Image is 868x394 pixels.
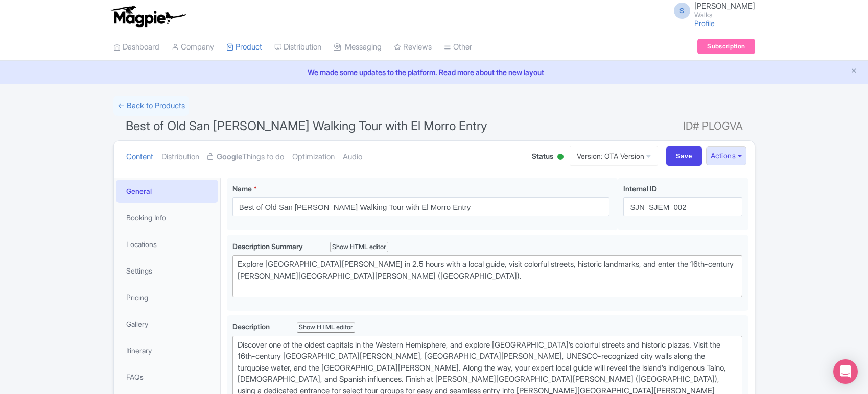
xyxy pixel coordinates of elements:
[666,146,702,166] input: Save
[226,33,262,61] a: Product
[238,259,738,293] div: Explore [GEOGRAPHIC_DATA][PERSON_NAME] in 2.5 hours with a local guide, visit colorful streets, h...
[683,116,743,136] span: ID# PLOGVA
[555,150,566,165] div: Active
[334,33,382,61] a: Messaging
[161,141,199,173] a: Distribution
[126,118,487,133] span: Best of Old San [PERSON_NAME] Walking Tour with El Morro Entry
[668,2,755,18] a: S [PERSON_NAME] Walks
[706,146,746,165] button: Actions
[217,151,242,163] strong: Google
[232,184,252,193] span: Name
[850,66,858,78] button: Close announcement
[116,339,218,362] a: Itinerary
[6,67,862,78] a: We made some updates to the platform. Read more about the new layout
[126,141,153,173] a: Content
[694,1,755,11] span: [PERSON_NAME]
[297,322,356,333] div: Show HTML editor
[113,96,189,116] a: ← Back to Products
[207,141,284,173] a: GoogleThings to do
[343,141,362,173] a: Audio
[116,259,218,282] a: Settings
[274,33,321,61] a: Distribution
[292,141,335,173] a: Optimization
[108,5,187,28] img: logo-ab69f6fb50320c5b225c76a69d11143b.png
[116,286,218,309] a: Pricing
[113,33,159,61] a: Dashboard
[232,322,271,331] span: Description
[697,39,755,54] a: Subscription
[394,33,432,61] a: Reviews
[116,206,218,229] a: Booking Info
[694,19,715,28] a: Profile
[172,33,214,61] a: Company
[674,3,690,19] span: S
[570,146,658,166] a: Version: OTA Version
[330,242,389,253] div: Show HTML editor
[232,242,304,251] span: Description Summary
[116,180,218,203] a: General
[833,359,858,384] div: Open Intercom Messenger
[694,12,755,18] small: Walks
[623,184,657,193] span: Internal ID
[116,233,218,256] a: Locations
[116,365,218,388] a: FAQs
[532,151,553,161] span: Status
[116,312,218,335] a: Gallery
[444,33,472,61] a: Other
